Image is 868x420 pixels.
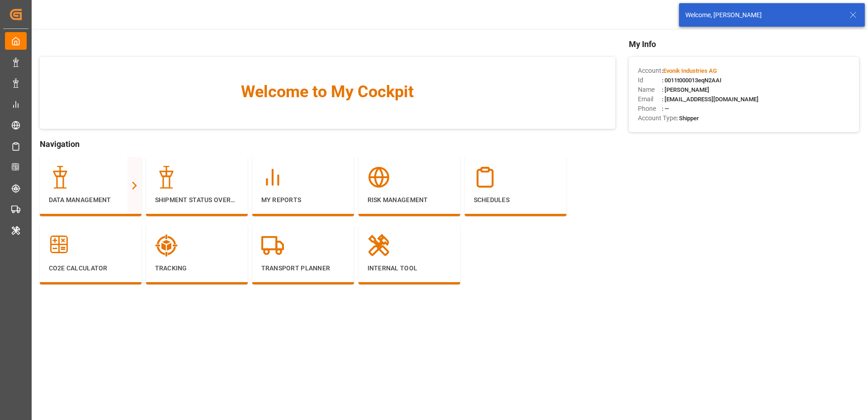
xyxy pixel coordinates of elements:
p: Data Management [49,195,132,205]
p: Internal Tool [368,264,451,273]
span: Id [638,76,662,85]
span: Navigation [40,138,615,150]
p: CO2e Calculator [49,264,132,273]
span: : [662,67,717,74]
span: : [PERSON_NAME] [662,86,709,93]
div: Welcome, [PERSON_NAME] [685,10,841,20]
p: Shipment Status Overview [155,195,239,205]
p: Schedules [474,195,557,205]
span: Phone [638,104,662,113]
span: Name [638,85,662,94]
span: : [EMAIL_ADDRESS][DOMAIN_NAME] [662,96,759,103]
p: Tracking [155,264,239,273]
span: : 0011t000013eqN2AAI [662,77,722,84]
span: : Shipper [676,115,699,122]
p: Risk Management [368,195,451,205]
span: My Info [629,38,859,50]
span: Account Type [638,113,676,123]
span: Email [638,94,662,104]
span: Welcome to My Cockpit [58,80,597,104]
span: : — [662,105,669,112]
span: Evonik Industries AG [663,67,717,74]
span: Account [638,66,662,76]
p: Transport Planner [261,264,345,273]
p: My Reports [261,195,345,205]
